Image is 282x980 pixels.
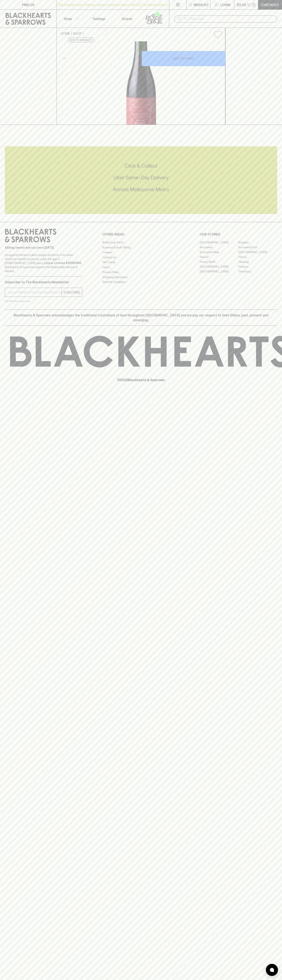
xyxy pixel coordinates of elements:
[238,240,277,245] a: Braddon
[44,261,81,265] strong: Liquor License #32064953
[237,2,246,7] p: $0.00
[200,254,238,259] a: Elwood
[238,264,277,269] a: Prahran
[122,16,132,21] p: Stores
[102,232,180,237] p: OTHER AREAS
[200,250,238,254] a: Brunswick West
[253,4,255,6] p: 0
[102,265,180,270] a: FAQ's
[68,38,94,42] button: Add to wishlist
[200,232,277,237] p: OUR STORES
[62,288,82,297] button: SUBSCRIBE
[102,240,180,245] a: Bottle Drop FAQ's
[5,299,82,303] p: We will never spam you
[8,289,62,296] input: e.g. jane@blackheartsandsparrows.com.au
[184,16,274,22] input: Try "Pinot noir"
[238,259,277,264] a: Geelong
[102,255,180,260] a: Contact Us
[5,163,277,169] h5: Click & Collect
[238,250,277,254] a: [GEOGRAPHIC_DATA]
[220,2,230,7] p: Login
[92,16,105,21] p: Tastings
[5,246,82,250] p: Sibling owned and run since [DATE]
[102,250,180,255] a: Careers
[63,290,80,295] p: SUBSCRIBE
[5,280,82,285] p: Subscribe to The Blackhearts Newsletter
[57,10,85,28] button: Shop
[173,56,194,61] p: ADD TO CART
[57,41,225,125] img: 40753.png
[261,2,279,7] p: Checkout
[200,264,238,269] a: [GEOGRAPHIC_DATA]
[64,16,72,21] p: Shop
[238,254,277,259] a: Fitzroy
[102,260,180,265] a: Gift Cards
[5,174,277,181] h5: Uber Same-Day Delivery
[142,51,225,66] button: ADD TO CART
[102,280,180,285] a: Terms & Conditions
[238,245,277,250] a: Brunswick East
[73,32,82,35] a: SHOP
[270,968,274,972] img: bubble-icon
[102,275,180,279] a: Shipping Information
[8,313,274,322] p: Blackhearts & Sparrows acknowledges the traditional Custodians of land throughout [GEOGRAPHIC_DAT...
[200,269,238,274] a: [GEOGRAPHIC_DATA]
[102,245,180,250] a: Business & Bulk Gifting
[102,270,180,275] a: Privacy Policy
[5,146,277,214] div: Call to action block
[238,269,277,274] a: Thornbury
[212,29,224,40] button: Add to wishlist
[200,240,238,245] a: [GEOGRAPHIC_DATA]
[200,245,238,250] a: Brunswick
[5,253,82,273] p: It is against the law to sell or supply alcohol to, or to obtain alcohol on behalf of a person un...
[194,2,209,7] p: Wishlist
[61,32,70,35] a: HOME
[5,186,277,193] h5: Across Melbourne Metro
[22,2,34,7] p: FIND US
[200,259,238,264] a: Fitzroy North
[85,10,113,28] a: Tastings
[113,10,141,28] a: Stores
